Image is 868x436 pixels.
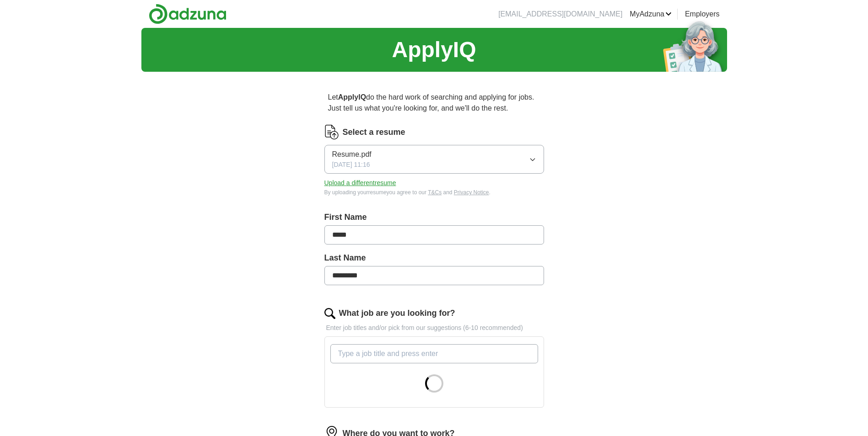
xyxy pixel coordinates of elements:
li: [EMAIL_ADDRESS][DOMAIN_NAME] [498,9,622,20]
button: Resume.pdf[DATE] 11:16 [324,145,544,174]
a: Privacy Notice [454,189,489,196]
label: Select a resume [343,126,405,138]
label: First Name [324,211,544,223]
label: Last Name [324,252,544,264]
strong: ApplyIQ [338,93,366,101]
span: Resume.pdf [332,149,372,160]
p: Let do the hard work of searching and applying for jobs. Just tell us what you're looking for, an... [324,88,544,117]
input: Type a job title and press enter [330,344,538,363]
div: By uploading your resume you agree to our and . [324,188,544,197]
a: MyAdzuna [630,9,672,20]
span: [DATE] 11:16 [332,160,370,170]
img: search.png [324,308,335,319]
img: CV Icon [324,125,339,139]
p: Enter job titles and/or pick from our suggestions (6-10 recommended) [324,323,544,333]
a: T&Cs [428,189,442,196]
h1: ApplyIQ [392,33,476,66]
a: Employers [685,9,720,20]
img: Adzuna logo [149,4,226,24]
label: What job are you looking for? [339,307,455,319]
button: Upload a differentresume [324,178,396,188]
